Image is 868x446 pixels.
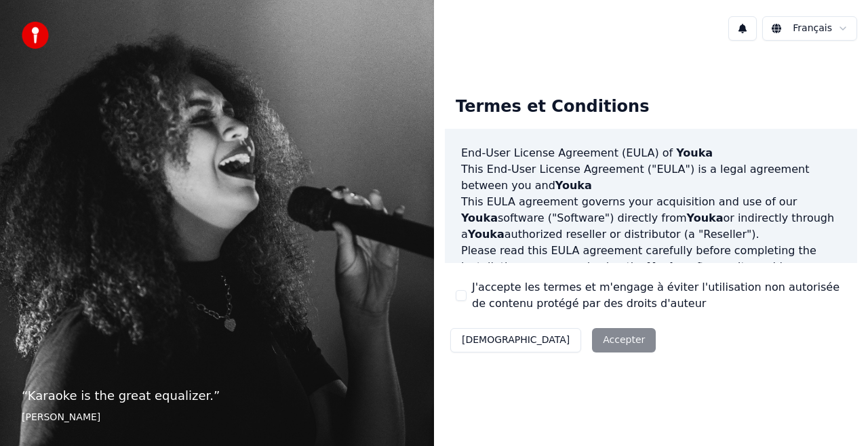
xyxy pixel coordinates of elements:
[461,211,498,224] span: Youka
[676,146,713,159] span: Youka
[472,279,846,312] label: J'accepte les termes et m'engage à éviter l'utilisation non autorisée de contenu protégé par des ...
[461,243,841,308] p: Please read this EULA agreement carefully before completing the installation process and using th...
[687,211,724,224] span: Youka
[468,228,505,241] span: Youka
[461,194,841,243] p: This EULA agreement governs your acquisition and use of our software ("Software") directly from o...
[648,260,684,273] span: Youka
[461,161,841,194] p: This End-User License Agreement ("EULA") is a legal agreement between you and
[22,411,412,424] footer: [PERSON_NAME]
[461,145,841,161] h3: End-User License Agreement (EULA) of
[22,22,49,49] img: youka
[445,85,660,129] div: Termes et Conditions
[22,386,412,405] p: “ Karaoke is the great equalizer. ”
[555,179,592,192] span: Youka
[450,328,581,352] button: [DEMOGRAPHIC_DATA]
